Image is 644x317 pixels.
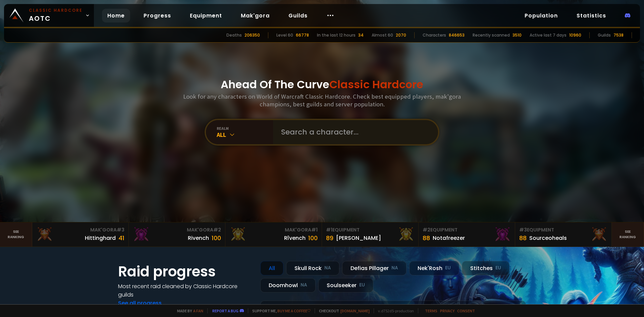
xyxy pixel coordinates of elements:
div: 34 [358,32,364,38]
div: Characters [423,32,446,38]
div: 7538 [613,32,624,38]
div: Almost 60 [372,32,393,38]
div: Mak'Gora [229,226,318,233]
a: a fan [193,308,203,313]
a: Mak'Gora#2Rivench100 [129,222,225,247]
div: 2070 [396,32,406,38]
small: EU [359,282,365,288]
a: Equipment [184,9,227,22]
div: 846653 [449,32,465,38]
div: Recently scanned [473,32,510,38]
span: AOTC [29,7,83,23]
span: Support me, [248,308,311,313]
div: 88 [519,233,527,243]
span: # 1 [311,226,318,233]
a: Statistics [571,9,611,22]
a: Mak'gora [235,9,275,22]
span: # 2 [213,226,221,233]
small: EU [495,265,501,271]
small: NA [324,265,331,271]
div: Rivench [188,234,209,242]
div: 206350 [245,32,260,38]
div: Guilds [598,32,611,38]
a: #2Equipment88Notafreezer [419,222,515,247]
a: Consent [457,308,475,313]
a: Privacy [440,308,454,313]
span: Checkout [315,308,370,313]
div: All [260,261,283,275]
a: #1Equipment89[PERSON_NAME] [322,222,419,247]
div: 10960 [569,32,581,38]
h1: Raid progress [118,261,252,282]
input: Search a character... [277,120,430,144]
a: Report a bug [212,308,238,313]
a: Terms [425,308,437,313]
div: Defias Pillager [342,261,407,275]
div: Skull Rock [286,261,339,275]
span: # 3 [519,226,527,233]
a: Mak'Gora#1Rîvench100 [225,222,322,247]
h4: Most recent raid cleaned by Classic Hardcore guilds [118,282,252,299]
div: Active last 7 days [530,32,567,38]
a: Home [102,9,130,22]
span: Made by [173,308,203,313]
a: See all progress [118,299,162,307]
div: 88 [423,233,430,243]
a: Mak'Gora#3Hittinghard41 [32,222,129,247]
div: Equipment [519,226,607,233]
div: Hittinghard [85,234,116,242]
div: 66778 [296,32,309,38]
div: [PERSON_NAME] [336,234,381,242]
div: 100 [308,233,318,243]
a: Buy me a coffee [277,308,311,313]
a: Guilds [283,9,313,22]
div: Rîvench [284,234,306,242]
div: Nek'Rosh [409,261,459,275]
span: Classic Hardcore [329,77,423,92]
a: [DOMAIN_NAME] [340,308,370,313]
a: #3Equipment88Sourceoheals [515,222,612,247]
small: EU [445,265,451,271]
div: Doomhowl [260,278,316,293]
h1: Ahead Of The Curve [221,76,423,93]
a: Seeranking [612,222,644,247]
div: realm [217,126,273,131]
a: Population [519,9,563,22]
div: Equipment [423,226,511,233]
small: NA [391,265,398,271]
h3: Look for any characters on World of Warcraft Classic Hardcore. Check best equipped players, mak'g... [180,93,464,108]
div: 41 [118,233,124,243]
div: Equipment [326,226,414,233]
div: Mak'Gora [133,226,221,233]
div: 100 [212,233,221,243]
div: Soulseeker [318,278,373,293]
div: Sourceoheals [529,234,567,242]
div: Stitches [462,261,509,275]
a: Classic HardcoreAOTC [4,4,94,27]
small: Classic Hardcore [29,7,83,13]
div: Deaths [226,32,242,38]
div: Mak'Gora [36,226,124,233]
span: # 1 [326,226,332,233]
div: Notafreezer [433,234,465,242]
div: Level 60 [276,32,293,38]
span: v. d752d5 - production [374,308,414,313]
small: NA [301,282,307,288]
span: # 2 [423,226,430,233]
span: # 3 [117,226,124,233]
div: All [217,131,273,139]
div: In the last 12 hours [317,32,356,38]
div: 3510 [513,32,522,38]
div: 89 [326,233,333,243]
a: Progress [138,9,176,22]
